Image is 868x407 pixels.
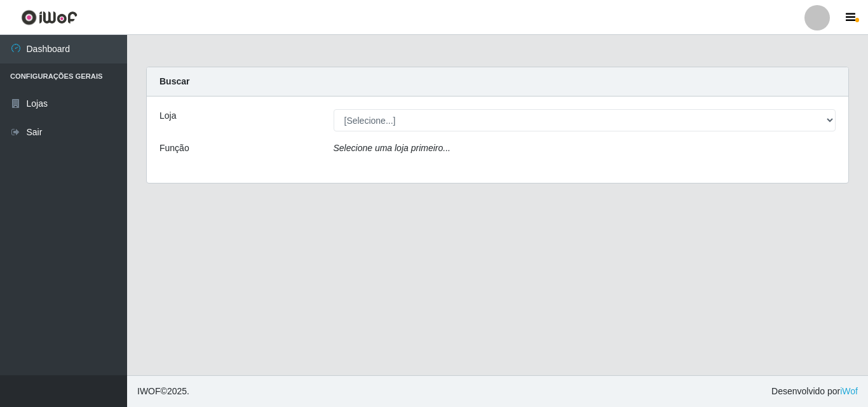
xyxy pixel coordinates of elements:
[159,109,176,123] label: Loja
[840,386,858,396] a: iWof
[137,386,161,396] span: IWOF
[159,76,189,86] strong: Buscar
[771,385,858,398] span: Desenvolvido por
[159,142,189,155] label: Função
[137,385,189,398] span: © 2025 .
[334,143,451,153] i: Selecione uma loja primeiro...
[21,10,78,25] img: CoreUI Logo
